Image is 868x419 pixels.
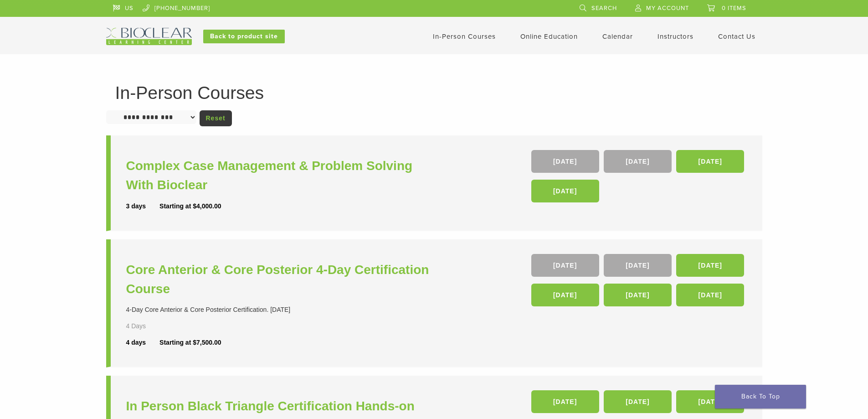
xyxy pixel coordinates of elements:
a: [DATE] [604,150,672,173]
h1: In-Person Courses [115,84,753,102]
a: In-Person Courses [433,32,496,41]
div: Starting at $7,500.00 [159,338,221,347]
span: My Account [646,5,689,12]
div: 3 days [126,202,160,211]
a: [DATE] [676,390,744,413]
a: [DATE] [531,254,599,277]
a: Instructors [657,32,693,41]
span: 0 items [722,5,746,12]
a: [DATE] [604,254,672,277]
a: [DATE] [676,150,744,173]
a: Core Anterior & Core Posterior 4-Day Certification Course [126,260,437,299]
div: 4-Day Core Anterior & Core Posterior Certification. [DATE] [126,305,437,315]
a: Back To Top [715,385,806,409]
img: Bioclear [106,28,192,45]
div: Starting at $4,000.00 [159,202,221,211]
span: Search [591,5,617,12]
a: [DATE] [531,150,599,173]
a: Complex Case Management & Problem Solving With Bioclear [126,156,437,195]
a: Reset [200,110,232,126]
a: [DATE] [531,390,599,413]
div: 4 days [126,338,160,347]
a: [DATE] [676,254,744,277]
a: Calendar [602,32,633,41]
div: , , , , , [531,254,747,311]
a: Online Education [520,32,578,41]
a: Back to product site [203,30,285,43]
a: [DATE] [676,284,744,306]
a: [DATE] [531,180,599,202]
a: Contact Us [718,32,755,41]
div: , , , [531,150,747,207]
div: 4 Days [126,321,173,331]
a: [DATE] [604,284,672,306]
a: [DATE] [531,284,599,306]
a: [DATE] [604,390,672,413]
